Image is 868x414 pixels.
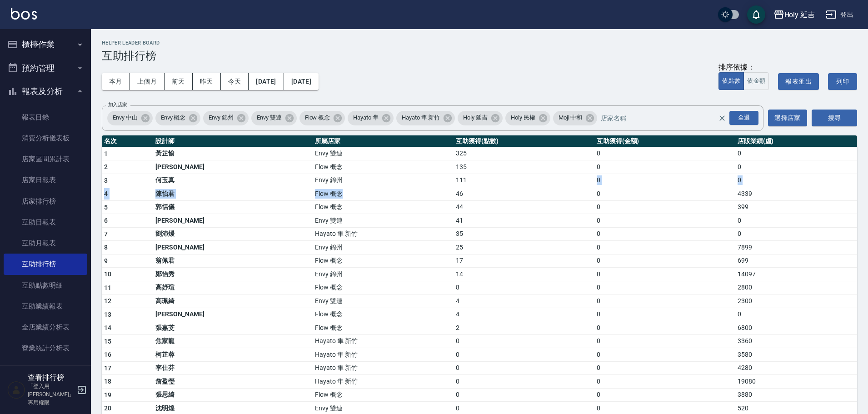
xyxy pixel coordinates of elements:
span: 19 [104,391,112,399]
a: 全店業績分析表 [4,317,87,338]
td: 黃芷愉 [153,147,313,160]
button: [DATE] [284,73,319,90]
span: 2 [104,163,108,170]
td: 325 [454,147,594,160]
td: 0 [735,227,857,241]
td: 0 [594,268,735,281]
a: 互助排行榜 [4,254,87,274]
td: 張思綺 [153,388,313,402]
button: 前天 [165,73,193,90]
td: 44 [454,200,594,214]
td: Flow 概念 [313,321,453,335]
td: 0 [594,174,735,187]
td: Envy 錦州 [313,174,453,187]
td: Flow 概念 [313,187,453,201]
p: 「登入用[PERSON_NAME]」專用權限 [28,382,74,407]
td: Hayato 隼 新竹 [313,348,453,362]
td: Flow 概念 [313,160,453,174]
span: 14 [104,324,112,331]
span: 11 [104,284,112,291]
div: Holy 民權 [505,111,550,125]
button: 櫃檯作業 [4,33,87,56]
button: Holy 延吉 [770,5,819,24]
td: 0 [454,348,594,362]
input: 店家名稱 [599,110,734,126]
td: Envy 錦州 [313,268,453,281]
td: 2 [454,321,594,335]
td: 3360 [735,334,857,348]
span: Moji 中和 [553,113,588,122]
td: 3880 [735,388,857,402]
button: 列印 [828,73,857,90]
td: 135 [454,160,594,174]
td: 6800 [735,321,857,335]
td: 35 [454,227,594,241]
td: Envy 雙連 [313,147,453,160]
div: 全選 [729,111,758,125]
span: Envy 概念 [155,113,191,122]
span: 9 [104,257,108,264]
span: 16 [104,351,112,358]
td: Hayato 隼 新竹 [313,375,453,389]
button: 依點數 [718,72,744,90]
td: Envy 雙連 [313,294,453,308]
th: 互助獲得(金額) [594,135,735,147]
td: 高妤瑄 [153,281,313,294]
td: 0 [594,361,735,375]
td: Envy 雙連 [313,214,453,228]
div: Envy 概念 [155,111,201,125]
td: 高珮綺 [153,294,313,308]
span: Hayato 隼 [348,113,384,122]
button: 上個月 [130,73,165,90]
td: 0 [454,388,594,402]
td: 699 [735,254,857,268]
button: 昨天 [193,73,221,90]
td: 14 [454,268,594,281]
td: 2800 [735,281,857,294]
a: 店家排行榜 [4,191,87,212]
td: 0 [454,361,594,375]
td: 111 [454,174,594,187]
td: 0 [594,388,735,402]
td: 0 [594,160,735,174]
td: 0 [594,281,735,294]
td: 0 [735,214,857,228]
button: [DATE] [249,73,284,90]
td: 8 [454,281,594,294]
td: [PERSON_NAME] [153,160,313,174]
button: save [747,5,765,24]
a: 互助業績報表 [4,296,87,317]
h3: 互助排行榜 [102,50,857,62]
button: 登出 [822,6,857,23]
span: 10 [104,270,112,278]
td: 詹盈瑩 [153,375,313,389]
td: 46 [454,187,594,201]
td: 0 [594,375,735,389]
th: 設計師 [153,135,313,147]
td: 399 [735,200,857,214]
td: 4 [454,308,594,321]
td: Hayato 隼 新竹 [313,334,453,348]
a: 互助點數明細 [4,275,87,296]
th: 所屬店家 [313,135,453,147]
span: Hayato 隼 新竹 [396,113,445,122]
td: 0 [594,254,735,268]
a: 店家區間累計表 [4,149,87,170]
td: 陳怡君 [153,187,313,201]
td: 2300 [735,294,857,308]
td: 4280 [735,361,857,375]
td: 4 [454,294,594,308]
td: 0 [594,241,735,254]
span: Envy 錦州 [203,113,239,122]
td: 0 [594,294,735,308]
div: Moji 中和 [553,111,598,125]
td: 0 [594,200,735,214]
th: 互助獲得(點數) [454,135,594,147]
button: 本月 [102,73,130,90]
a: 報表目錄 [4,107,87,128]
button: 今天 [221,73,249,90]
td: Flow 概念 [313,388,453,402]
span: 6 [104,217,108,224]
td: 0 [594,334,735,348]
div: Hayato 隼 [348,111,394,125]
